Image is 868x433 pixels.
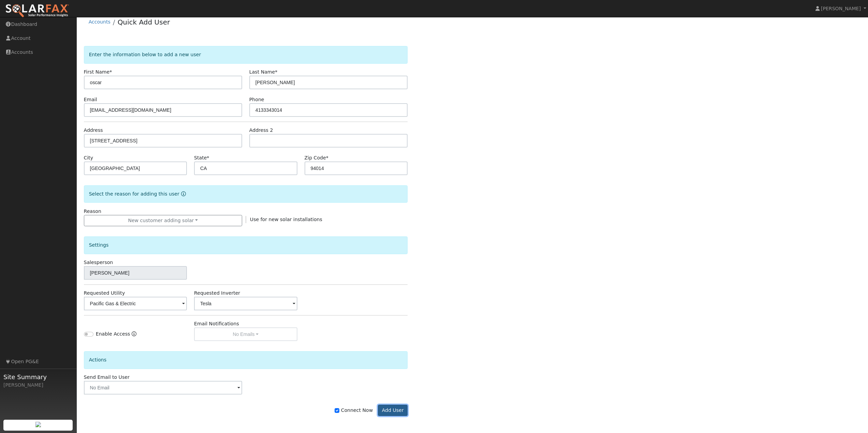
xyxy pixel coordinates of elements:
label: Connect Now [335,407,373,414]
label: Zip Code [305,154,328,161]
label: Email Notifications [194,320,239,327]
img: retrieve [35,422,41,427]
label: Enable Access [96,330,130,338]
label: Last Name [249,68,277,76]
label: Requested Utility [84,290,125,297]
button: New customer adding solar [84,215,242,227]
span: [PERSON_NAME] [821,6,861,11]
label: Salesperson [84,259,113,266]
button: Add User [378,405,408,416]
span: Required [207,155,209,160]
div: Settings [84,236,408,254]
label: First Name [84,68,112,76]
label: Address [84,127,103,134]
label: Send Email to User [84,374,130,381]
span: Required [275,69,277,75]
a: Reason for new user [179,191,186,197]
a: Accounts [89,19,111,25]
label: Email [84,96,97,103]
a: Quick Add User [118,18,170,26]
div: [PERSON_NAME] [3,382,73,389]
input: Select a Utility [84,297,187,310]
label: City [84,154,93,161]
div: Actions [84,351,408,369]
label: State [194,154,209,161]
a: Enable Access [132,330,136,341]
input: Connect Now [335,408,339,413]
div: Select the reason for adding this user [84,185,408,203]
img: SolarFax [5,4,69,18]
label: Address 2 [249,127,273,134]
label: Reason [84,208,101,215]
span: Required [109,69,112,75]
span: Site Summary [3,372,73,382]
span: Required [326,155,328,160]
div: Enter the information below to add a new user [84,46,408,63]
label: Requested Inverter [194,290,240,297]
label: Phone [249,96,264,103]
input: Select a User [84,266,187,280]
input: No Email [84,381,242,395]
input: Select an Inverter [194,297,297,310]
span: Use for new solar installations [250,217,322,222]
